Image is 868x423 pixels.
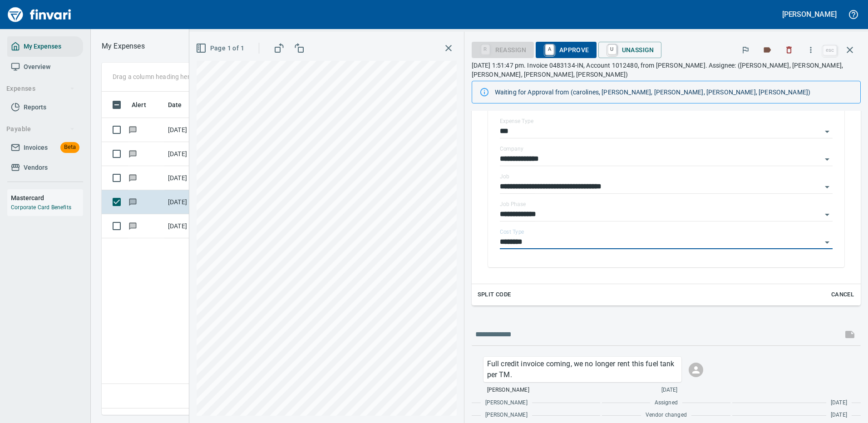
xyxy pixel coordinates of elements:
span: [PERSON_NAME] [485,411,528,420]
button: Expenses [3,80,79,97]
a: Corporate Card Benefits [11,204,71,211]
span: Date [168,99,182,110]
a: Vendors [7,157,83,178]
label: Job [500,174,509,179]
td: [DATE] [164,166,210,190]
span: Assigned [655,398,678,408]
span: Date [168,99,194,110]
span: Overview [24,61,50,73]
span: [DATE] [661,386,678,395]
p: Full credit invoice coming, we no longer rent this fuel tank per TM. [487,359,678,380]
span: [DATE] [831,411,847,420]
p: My Expenses [102,41,145,52]
a: Reports [7,97,83,118]
label: Company [500,146,523,152]
span: Has messages [128,175,138,181]
label: Job Phase [500,202,526,207]
button: More [801,40,821,60]
a: InvoicesBeta [7,138,83,158]
td: [DATE] [164,142,210,166]
span: Has messages [128,223,138,229]
span: Close invoice [821,39,861,61]
p: [DATE] 1:51:47 pm. Invoice 0483134-IN, Account 1012480, from [PERSON_NAME]. Assignee: ([PERSON_NA... [472,61,861,79]
button: Discard [779,40,799,60]
button: Open [821,153,833,166]
span: Cancel [830,290,855,300]
span: [PERSON_NAME] [485,398,528,408]
span: Has messages [128,151,138,157]
button: Open [821,181,833,193]
span: Split Code [478,290,511,300]
td: [DATE] [164,190,210,214]
span: Reports [24,102,46,113]
button: Open [821,236,833,249]
button: Open [821,208,833,221]
span: Has messages [128,199,138,205]
button: Flag [735,40,755,60]
span: Page 1 of 1 [197,43,244,54]
a: esc [823,45,837,55]
div: Reassign [472,45,534,53]
span: Invoices [24,142,48,153]
a: Overview [7,57,83,77]
a: A [545,44,554,54]
h5: [PERSON_NAME] [782,10,837,19]
div: Expand [472,96,861,305]
button: Payable [3,121,79,138]
span: [PERSON_NAME] [487,386,529,395]
p: Drag a column heading here to group the table [113,72,246,81]
button: Split Code [475,288,513,302]
button: Page 1 of 1 [194,40,248,57]
span: Alert [132,99,146,110]
span: Approve [543,42,589,58]
a: U [608,44,616,54]
h6: Mastercard [11,193,83,203]
button: Open [821,125,833,138]
div: Waiting for Approval from (carolines, [PERSON_NAME], [PERSON_NAME], [PERSON_NAME], [PERSON_NAME]) [495,84,853,100]
td: [DATE] [164,118,210,142]
a: My Expenses [7,36,83,57]
span: Unassign [606,42,654,58]
img: Finvari [5,4,74,25]
span: Expenses [6,83,75,94]
span: Vendor changed [646,411,687,420]
button: [PERSON_NAME] [780,7,839,21]
span: Vendors [24,162,48,173]
span: My Expenses [24,41,61,52]
button: UUnassign [598,42,661,58]
span: Beta [60,142,79,152]
td: [DATE] [164,214,210,238]
nav: breadcrumb [102,41,145,52]
button: Cancel [828,288,857,302]
button: Labels [757,40,777,60]
span: Payable [6,123,75,135]
span: Has messages [128,127,138,133]
span: [DATE] [831,398,847,408]
label: Cost Type [500,229,524,235]
span: Alert [132,99,158,110]
label: Expense Type [500,118,533,124]
button: AApprove [536,42,597,58]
